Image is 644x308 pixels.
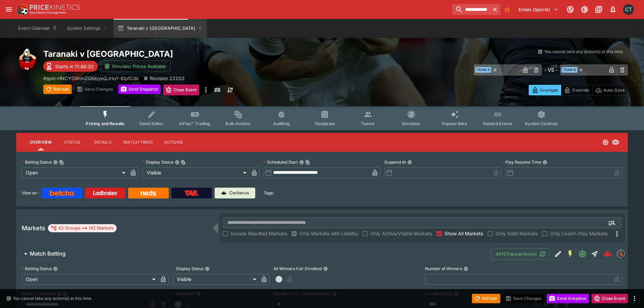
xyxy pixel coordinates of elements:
img: Cerberus [221,190,226,196]
button: System Settings [63,19,112,38]
span: Only Live/In-Play Markets [550,230,607,237]
button: Override [561,85,592,95]
span: Templates [314,121,335,126]
p: Starts in 11:48:30 [55,63,94,70]
button: No Bookmarks [502,4,512,15]
button: Match Betting [16,247,491,261]
p: Play Resume Time [505,159,541,165]
a: 03c3da4e-816a-44fc-b5c0-e0e1220cfec2 [601,247,614,261]
img: sportingsolutions [617,250,625,258]
button: Simulator Prices Available [100,61,170,72]
p: Betting Status [22,266,52,271]
h5: Markets [22,224,45,232]
svg: Visible [612,138,620,146]
button: Close Event [163,85,199,95]
button: Suspend At [407,160,412,165]
div: 43 Groups 142 Markets [51,224,114,232]
img: TabNZ [185,190,199,196]
img: PriceKinetics Logo [15,3,28,16]
button: Taranaki v [GEOGRAPHIC_DATA] [114,19,207,38]
button: Edit Detail [552,248,564,260]
p: Override [572,87,589,94]
svg: Open [602,139,609,146]
div: Visible [173,274,259,285]
div: sportingsolutions [617,250,625,258]
span: Include Resulted Markets [231,230,287,237]
p: Scheduled Start [264,159,298,165]
div: Open [22,167,128,178]
button: Details [88,134,118,150]
p: You cannot take any action(s) at this time. [544,49,624,55]
button: Copy To Clipboard [181,160,186,165]
button: 4615Transaction(s) [491,248,549,260]
a: Cerberus [215,188,255,198]
span: System Controls [525,121,558,126]
span: Team B [562,67,577,73]
button: Cameron Tarver [621,2,636,17]
button: SGM Enabled [564,248,576,260]
p: Suspend At [384,159,406,165]
button: Open [576,248,589,260]
button: Overview [24,134,57,150]
input: search [452,4,490,15]
button: more [202,85,210,95]
img: PriceKinetics [30,5,80,10]
img: logo-cerberus--red.svg [603,249,612,259]
p: Cerberus [229,190,249,196]
button: Display Status [205,266,210,271]
span: Team A [475,67,491,73]
span: Simulator [402,121,421,126]
button: Copy To Clipboard [305,160,310,165]
p: Overtype [540,87,558,94]
span: Teams [361,121,375,126]
div: 03c3da4e-816a-44fc-b5c0-e0e1220cfec2 [603,249,612,259]
h6: Match Betting [30,250,66,257]
span: Show All Markets [445,230,483,237]
button: Event Calendar [14,19,62,38]
div: Start From [529,85,628,95]
p: Auto-Save [603,87,625,94]
svg: More [613,230,621,238]
span: Only Active/Visible Markets [371,230,432,237]
div: Event type filters [80,106,563,130]
img: rugby_union.png [16,49,38,70]
button: Play Resume Time [543,160,547,165]
button: All Winners Full-Dividend [323,266,328,271]
p: Display Status [143,159,173,165]
img: Ladbrokes [93,190,117,196]
span: Related Events [483,121,512,126]
p: Betting Status [22,159,52,165]
button: Open [606,217,618,229]
span: InPlay™ Trading [179,121,210,126]
button: Refresh [43,85,72,94]
div: Open [22,274,158,285]
button: Straight [589,248,601,260]
span: Only Markets with Liability [300,230,358,237]
span: Auditing [273,121,290,126]
label: Tags: [264,188,274,198]
label: View on : [22,188,39,198]
div: Visible [143,167,249,178]
p: You cannot take any action(s) at this time. [13,295,92,302]
button: Select Tenant [515,4,562,15]
span: Only SGM Markets [496,230,538,237]
button: more [630,294,639,303]
button: Close Event [592,294,628,303]
button: Copy To Clipboard [59,160,64,165]
span: Bulk Actions [225,121,251,126]
img: Sportsbook Management [30,11,66,14]
button: Actions [158,134,189,150]
button: Number of Winners [463,266,468,271]
span: Detail Editor [140,121,164,126]
p: All Winners Full-Dividend [273,266,322,271]
p: Revision 22203 [150,75,185,82]
button: Send Snapshot [547,294,589,303]
button: Refresh [472,294,500,303]
span: Pricing and Results [86,121,124,126]
button: Overtype [529,85,561,95]
button: Scheduled StartCopy To Clipboard [299,160,304,165]
p: Number of Winners [425,266,462,271]
button: Notifications [607,3,619,16]
button: Auto-Save [592,85,628,95]
p: Display Status [173,266,204,271]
